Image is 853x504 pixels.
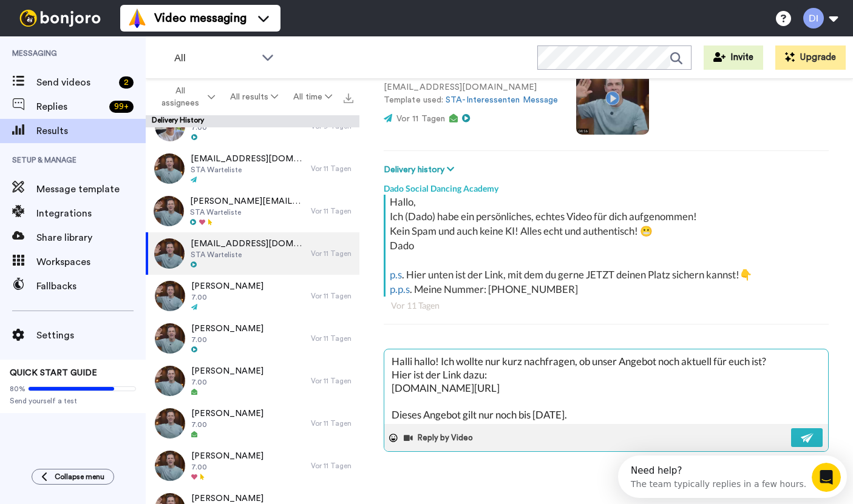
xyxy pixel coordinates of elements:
[286,86,340,108] button: All time
[155,366,185,396] img: f2d8b1a6-288e-4c08-8839-4d775b5b4b7c-thumb.jpg
[384,176,829,195] div: Dado Social Dancing Academy
[36,75,114,90] span: Send videos
[146,360,359,402] a: [PERSON_NAME]7.00Vor 11 Tagen
[15,10,106,27] img: bj-logo-header-white.svg
[812,463,841,492] iframe: Intercom live chat
[390,268,402,281] a: p.s
[190,207,305,217] span: STA Warteliste
[396,115,445,123] span: Vor 11 Tagen
[174,51,256,66] span: All
[391,300,821,312] div: Vor 11 Tagen
[775,45,846,70] button: Upgrade
[311,206,353,216] div: Vor 11 Tagen
[191,377,263,387] span: 7.00
[384,163,458,176] button: Delivery history
[10,396,136,406] span: Send yourself a test
[344,93,353,103] img: export.svg
[154,238,185,269] img: bc783df0-d5c8-44b7-8ced-f18132d6efbc-thumb.jpg
[618,455,847,498] iframe: Intercom live chat discovery launcher
[191,420,263,429] span: 7.00
[109,101,134,113] div: 99 +
[191,335,263,344] span: 7.00
[311,164,353,173] div: Vor 11 Tagen
[36,230,146,245] span: Share library
[191,165,305,175] span: STA Warteliste
[191,462,263,472] span: 7.00
[191,153,305,165] span: [EMAIL_ADDRESS][DOMAIN_NAME]
[32,469,114,485] button: Collapse menu
[390,283,410,295] a: p.p.s
[156,85,205,109] span: All assignees
[311,461,353,471] div: Vor 11 Tagen
[119,76,134,89] div: 2
[36,99,104,114] span: Replies
[154,196,184,226] img: 45fe858f-5d18-4f6d-b6bf-f11ae9e880e8-thumb.jpg
[191,292,263,302] span: 7.00
[191,123,263,132] span: 7.00
[36,124,146,138] span: Results
[36,206,146,221] span: Integrations
[384,349,828,424] textarea: Halli hallo! Ich wollte nur kurz nachfragen, ob unser Angebot noch aktuell für euch ist? Hier ist...
[146,402,359,445] a: [PERSON_NAME]7.00Vor 11 Tagen
[55,472,104,482] span: Collapse menu
[36,279,146,294] span: Fallbacks
[148,80,222,114] button: All assignees
[10,369,97,377] span: QUICK START GUIDE
[311,291,353,301] div: Vor 11 Tagen
[146,147,359,190] a: [EMAIL_ADDRESS][DOMAIN_NAME]STA WartelisteVor 11 Tagen
[155,451,185,481] img: 74a1ed41-e1a3-4bbd-abf3-d03aa0c8e3d5-thumb.jpg
[36,182,146,197] span: Message template
[191,238,305,250] span: [EMAIL_ADDRESS][DOMAIN_NAME]
[403,429,477,447] button: Reply by Video
[155,281,185,311] img: aef6572f-9677-43f8-8684-62dde2479286-thumb.jpg
[36,328,146,343] span: Settings
[146,115,359,127] div: Delivery History
[801,433,814,443] img: send-white.svg
[704,45,763,70] button: Invite
[146,317,359,360] a: [PERSON_NAME]7.00Vor 11 Tagen
[311,249,353,258] div: Vor 11 Tagen
[191,323,263,335] span: [PERSON_NAME]
[311,418,353,428] div: Vor 11 Tagen
[155,323,185,354] img: d75b8893-8e57-4803-a3e5-f515568b950b-thumb.jpg
[311,376,353,386] div: Vor 11 Tagen
[191,450,263,462] span: [PERSON_NAME]
[384,81,558,107] p: [EMAIL_ADDRESS][DOMAIN_NAME] Template used:
[311,334,353,343] div: Vor 11 Tagen
[191,250,305,260] span: STA Warteliste
[390,195,826,297] div: Hallo, Ich (Dado) habe ein persönliches, echtes Video für dich aufgenommen! Kein Spam und auch ke...
[146,190,359,232] a: [PERSON_NAME][EMAIL_ADDRESS][DOMAIN_NAME]STA WartelisteVor 11 Tagen
[191,408,263,420] span: [PERSON_NAME]
[154,10,246,27] span: Video messaging
[127,8,147,28] img: vm-color.svg
[146,232,359,275] a: [EMAIL_ADDRESS][DOMAIN_NAME]STA WartelisteVor 11 Tagen
[340,88,357,106] button: Export all results that match these filters now.
[190,195,305,207] span: [PERSON_NAME][EMAIL_ADDRESS][DOMAIN_NAME]
[155,408,185,438] img: ce7d484c-8479-41cc-b308-ae0724581468-thumb.jpg
[146,445,359,487] a: [PERSON_NAME]7.00Vor 11 Tagen
[154,153,185,184] img: 4f0eca26-7f82-46ee-8609-ddd3e4a952b0-thumb.jpg
[191,280,263,292] span: [PERSON_NAME]
[191,365,263,377] span: [PERSON_NAME]
[36,255,146,269] span: Workspaces
[222,86,285,108] button: All results
[146,275,359,317] a: [PERSON_NAME]7.00Vor 11 Tagen
[10,384,25,394] span: 80%
[446,96,558,104] a: STA-Interessenten Message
